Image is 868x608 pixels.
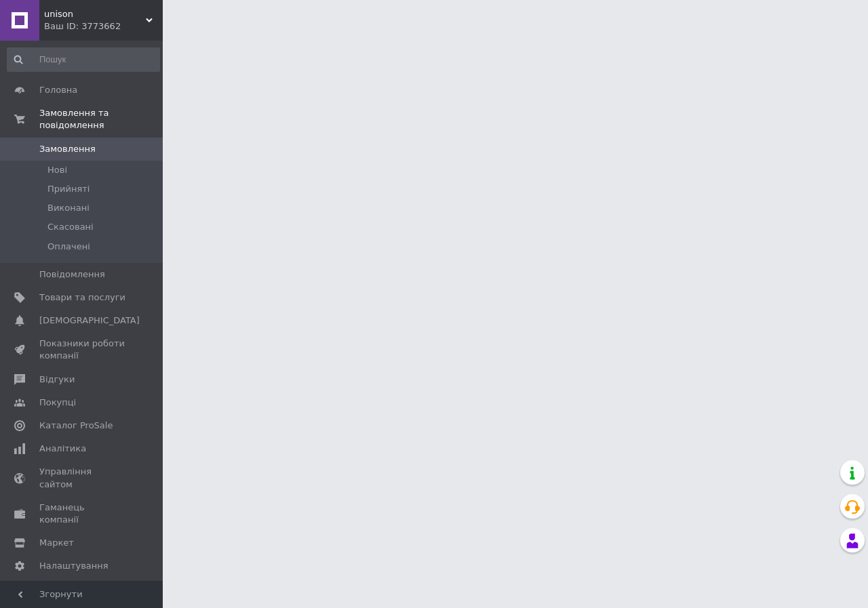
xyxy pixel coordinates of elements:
span: Товари та послуги [39,291,125,304]
span: Показники роботи компанії [39,338,125,362]
span: Покупці [39,397,76,409]
span: unison [44,8,146,20]
span: Налаштування [39,560,108,572]
div: Ваш ID: 3773662 [44,20,163,33]
span: Відгуки [39,373,75,386]
span: Замовлення та повідомлення [39,107,163,131]
span: Прийняті [47,183,90,195]
span: Каталог ProSale [39,420,113,432]
span: Управління сайтом [39,466,125,490]
span: Маркет [39,537,74,549]
span: Замовлення [39,143,96,155]
span: Скасовані [47,221,94,233]
input: Пошук [7,47,160,72]
span: Нові [47,164,67,176]
span: Повідомлення [39,268,105,281]
span: Оплачені [47,241,90,253]
span: Виконані [47,202,90,214]
span: Аналітика [39,443,86,455]
span: Головна [39,84,77,96]
span: Гаманець компанії [39,502,125,526]
span: [DEMOGRAPHIC_DATA] [39,315,140,327]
